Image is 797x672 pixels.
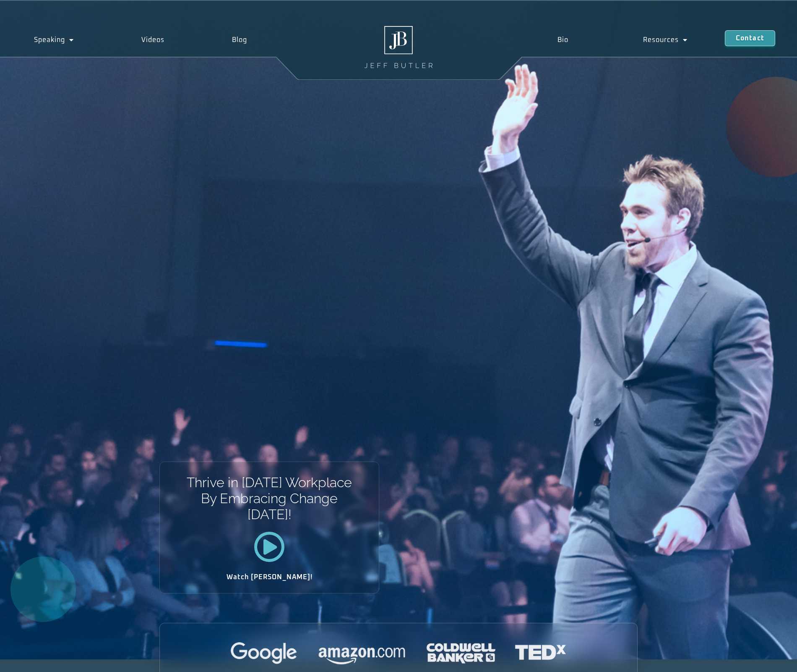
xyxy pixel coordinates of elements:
h1: Thrive in [DATE] Workplace By Embracing Change [DATE]! [186,475,353,523]
a: Videos [107,30,198,50]
a: Contact [725,30,775,46]
h2: Watch [PERSON_NAME]! [189,574,349,580]
span: Contact [736,35,764,42]
a: Blog [198,30,281,50]
a: Bio [520,30,606,50]
nav: Menu [520,30,724,50]
a: Resources [606,30,725,50]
